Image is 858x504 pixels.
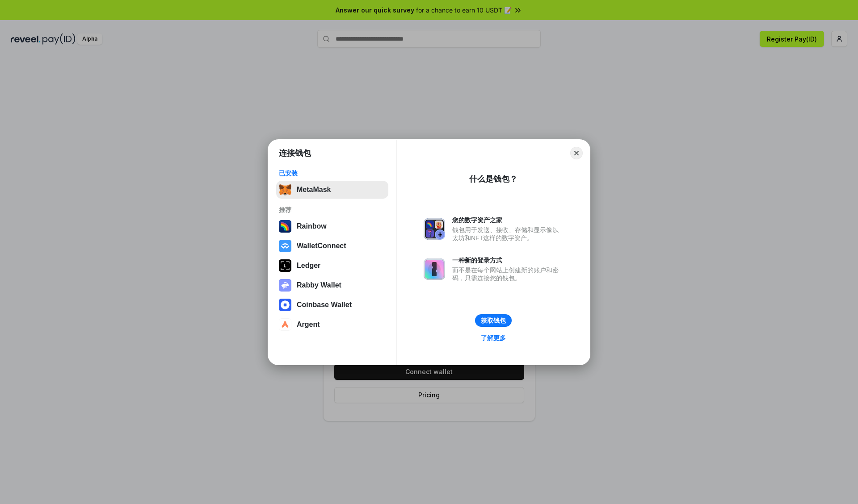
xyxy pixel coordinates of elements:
[279,148,311,158] h1: 连接钱包
[276,316,388,333] button: Argent
[452,256,563,264] div: 一种新的登录方式
[276,217,388,235] button: Rainbow
[424,258,445,280] img: svg+xml,%3Csvg%20xmlns%3D%22http%3A%2F%2Fwww.w3.org%2F2000%2Fsvg%22%20fill%3D%22none%22%20viewBox...
[481,334,506,342] div: 了解更多
[276,257,388,275] button: Ledger
[475,332,511,344] a: 了解更多
[276,237,388,255] button: WalletConnect
[570,147,583,159] button: Close
[279,169,386,177] div: 已安装
[297,321,320,329] div: Argent
[481,317,506,325] div: 获取钱包
[297,281,341,289] div: Rabby Wallet
[452,226,563,242] div: 钱包用于发送、接收、存储和显示像以太坊和NFT这样的数字资产。
[276,276,388,294] button: Rabby Wallet
[276,296,388,314] button: Coinbase Wallet
[279,220,291,233] img: svg+xml,%3Csvg%20width%3D%22120%22%20height%3D%22120%22%20viewBox%3D%220%200%20120%20120%22%20fil...
[297,301,352,309] div: Coinbase Wallet
[297,262,320,270] div: Ledger
[279,183,291,196] img: svg+xml,%3Csvg%20fill%3D%22none%22%20height%3D%2233%22%20viewBox%3D%220%200%2035%2033%22%20width%...
[279,240,291,252] img: svg+xml,%3Csvg%20width%3D%2228%22%20height%3D%2228%22%20viewBox%3D%220%200%2028%2028%22%20fill%3D...
[297,222,327,230] div: Rainbow
[279,259,291,272] img: svg+xml,%3Csvg%20xmlns%3D%22http%3A%2F%2Fwww.w3.org%2F2000%2Fsvg%22%20width%3D%2228%22%20height%3...
[475,314,512,327] button: 获取钱包
[279,206,386,214] div: 推荐
[452,216,563,224] div: 您的数字资产之家
[297,242,346,250] div: WalletConnect
[279,318,291,331] img: svg+xml,%3Csvg%20width%3D%2228%22%20height%3D%2228%22%20viewBox%3D%220%200%2028%2028%22%20fill%3D...
[469,174,517,184] div: 什么是钱包？
[424,218,445,240] img: svg+xml,%3Csvg%20xmlns%3D%22http%3A%2F%2Fwww.w3.org%2F2000%2Fsvg%22%20fill%3D%22none%22%20viewBox...
[279,279,291,292] img: svg+xml,%3Csvg%20xmlns%3D%22http%3A%2F%2Fwww.w3.org%2F2000%2Fsvg%22%20fill%3D%22none%22%20viewBox...
[276,181,388,199] button: MetaMask
[279,299,291,311] img: svg+xml,%3Csvg%20width%3D%2228%22%20height%3D%2228%22%20viewBox%3D%220%200%2028%2028%22%20fill%3D...
[452,266,563,282] div: 而不是在每个网站上创建新的账户和密码，只需连接您的钱包。
[297,186,331,194] div: MetaMask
